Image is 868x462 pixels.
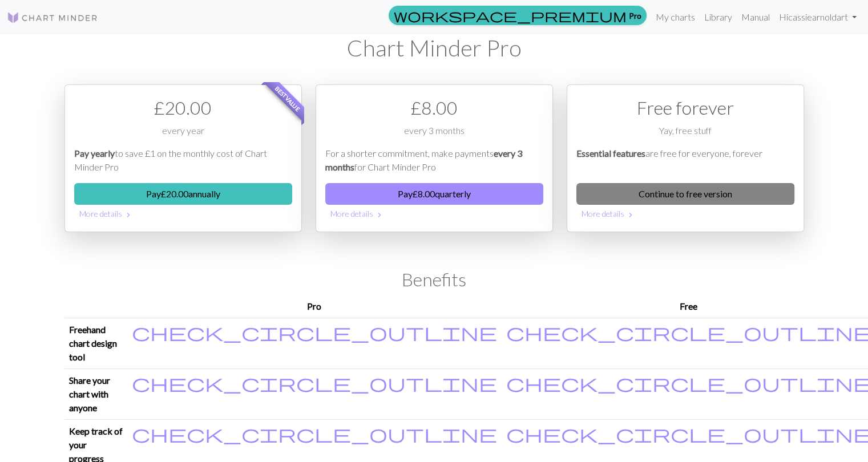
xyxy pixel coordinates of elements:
[325,183,543,205] button: Pay£8.00quarterly
[325,205,543,222] button: More details
[394,7,627,23] span: workspace_premium
[124,209,133,221] span: chevron_right
[576,205,794,222] button: More details
[567,84,804,232] div: Free option
[737,6,774,29] a: Manual
[74,205,292,222] button: More details
[64,84,302,232] div: Payment option 1
[325,94,543,121] div: £ 8.00
[64,34,804,62] h1: Chart Minder Pro
[316,84,553,232] div: Payment option 2
[132,423,497,444] span: check_circle_outline
[325,124,543,147] div: every 3 months
[132,374,497,392] i: Included
[74,124,292,147] div: every year
[74,94,292,121] div: £ 20.00
[576,147,794,174] p: are free for everyone, forever
[325,147,543,174] p: For a shorter commitment, make payments for Chart Minder Pro
[132,321,497,343] span: check_circle_outline
[263,75,312,123] span: Best value
[325,148,522,172] em: every 3 months
[700,6,737,29] a: Library
[576,183,794,205] a: Continue to free version
[132,372,497,394] span: check_circle_outline
[576,124,794,147] div: Yay, free stuff
[375,209,384,221] span: chevron_right
[69,374,123,415] p: Share your chart with anyone
[132,424,497,443] i: Included
[626,209,635,221] span: chevron_right
[127,295,502,318] th: Pro
[7,11,98,25] img: Logo
[576,94,794,121] div: Free forever
[74,183,292,205] button: Pay£20.00annually
[576,148,645,159] em: Essential features
[389,6,647,25] a: Pro
[74,147,292,174] p: to save £1 on the monthly cost of Chart Minder Pro
[651,6,700,29] a: My charts
[69,323,123,364] p: Freehand chart design tool
[64,269,804,290] h2: Benefits
[774,6,861,29] a: Hicassiearnoldart
[132,323,497,341] i: Included
[74,148,115,159] em: Pay yearly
